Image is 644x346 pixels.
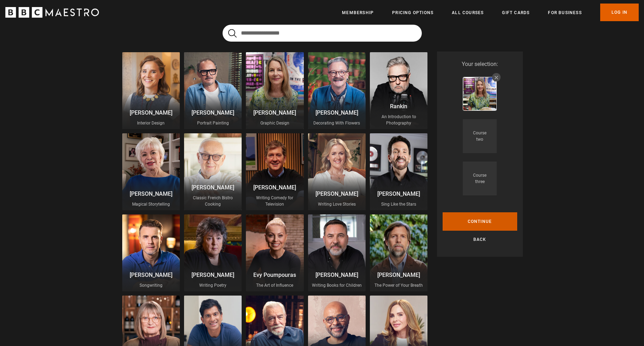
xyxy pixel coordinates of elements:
p: Evy Poumpouras [249,271,301,279]
p: Portrait Painting [187,120,239,126]
p: [PERSON_NAME] [187,183,239,192]
p: [PERSON_NAME] [311,109,363,117]
button: Continue [443,212,517,231]
input: Search [223,25,422,42]
p: Decorating With Flowers [311,120,363,126]
p: [PERSON_NAME] [249,183,301,192]
a: Pricing Options [392,9,433,16]
p: [PERSON_NAME] [187,109,239,117]
p: Your selection: [437,60,523,68]
p: [PERSON_NAME] [373,190,425,198]
p: [PERSON_NAME] [249,109,301,117]
span: two [476,137,483,142]
p: Rankin [373,102,425,111]
p: Course [473,130,486,142]
nav: Primary [342,4,639,21]
p: [PERSON_NAME] [187,271,239,279]
p: Course [473,172,486,185]
a: Back [443,231,517,248]
p: Magical Storytelling [125,201,177,207]
p: Writing Love Stories [311,201,363,207]
p: [PERSON_NAME] [311,271,363,279]
p: Writing Poetry [187,282,239,289]
button: Submit the search query [228,29,237,38]
p: Songwriting [125,282,177,289]
svg: BBC Maestro [5,7,99,18]
p: The Power of Your Breath [373,282,425,289]
p: Writing Comedy for Television [249,195,301,207]
a: Gift Cards [502,9,530,16]
a: For business [548,9,581,16]
p: [PERSON_NAME] [125,109,177,117]
p: Writing Books for Children [311,282,363,289]
p: [PERSON_NAME] [125,190,177,198]
p: [PERSON_NAME] [311,190,363,198]
p: Classic French Bistro Cooking [187,195,239,207]
a: Log In [600,4,639,21]
p: Sing Like the Stars [373,201,425,207]
p: An Introduction to Photography [373,114,425,126]
button: Remove Graphic Design [492,73,501,81]
p: Graphic Design [249,120,301,126]
p: [PERSON_NAME] [373,271,425,279]
span: three [475,179,485,184]
a: Membership [342,9,374,16]
a: All Courses [452,9,484,16]
p: [PERSON_NAME] [125,271,177,279]
p: Interior Design [125,120,177,126]
p: The Art of Influence [249,282,301,289]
